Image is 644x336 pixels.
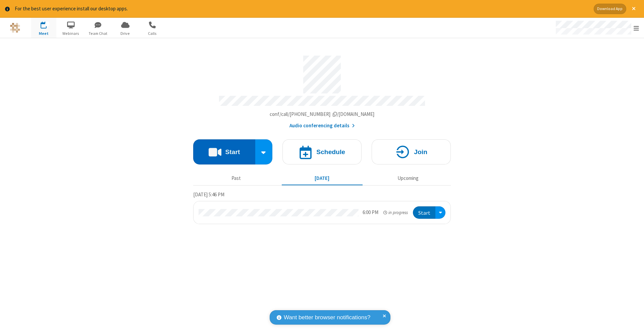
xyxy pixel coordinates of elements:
button: Download App [594,4,626,14]
div: Start conference options [255,139,273,164]
div: For the best user experience install our desktop apps. [15,5,589,13]
h4: Join [414,149,427,155]
button: [DATE] [282,172,363,185]
div: 6:00 PM [363,209,378,216]
button: Join [372,139,451,164]
span: [DATE] 5:46 PM [193,191,224,198]
img: QA Selenium DO NOT DELETE OR CHANGE [10,23,20,33]
button: Upcoming [368,172,448,185]
button: Close alert [629,4,639,14]
span: Calls [140,30,165,37]
span: Webinars [58,30,84,37]
button: Schedule [282,139,362,164]
button: Start [193,139,255,164]
span: Drive [113,30,138,37]
button: Past [196,172,277,185]
span: Want better browser notifications? [284,313,370,322]
em: in progress [383,209,408,216]
span: Copy my meeting room link [270,111,375,117]
section: Today's Meetings [193,191,451,224]
button: Copy my meeting room linkCopy my meeting room link [270,111,375,118]
section: Account details [193,51,451,129]
div: 1 [45,21,50,26]
h4: Schedule [316,149,345,155]
button: Audio conferencing details [289,122,355,130]
button: Start [413,206,435,219]
button: Logo [2,18,28,38]
div: Open menu [549,18,644,38]
span: Team Chat [86,30,111,37]
div: Open menu [435,206,445,219]
h4: Start [225,149,240,155]
span: Meet [31,30,56,37]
